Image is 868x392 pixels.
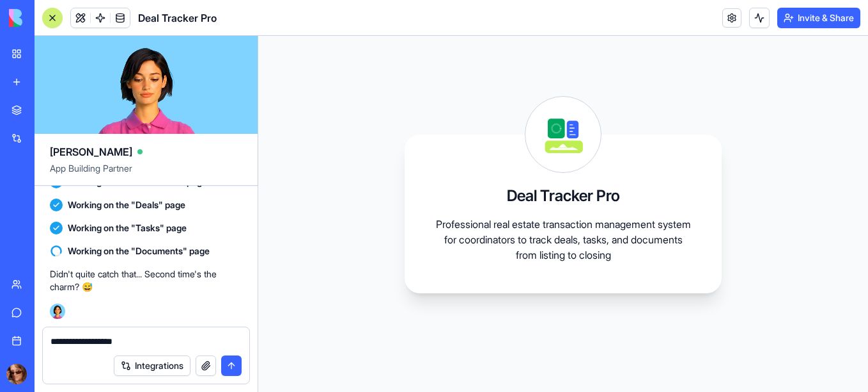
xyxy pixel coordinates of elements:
[777,8,860,28] button: Invite & Share
[50,162,242,185] span: App Building Partner
[50,304,65,319] img: Ella_00000_wcx2te.png
[114,355,190,376] button: Integrations
[435,216,691,263] p: Professional real estate transaction management system for coordinators to track deals, tasks, an...
[68,199,185,211] span: Working on the "Deals" page
[507,186,620,206] h3: Deal Tracker Pro
[50,268,242,293] p: Didn't quite catch that... Second time's the charm? 😅
[138,10,217,26] span: Deal Tracker Pro
[68,245,210,257] span: Working on the "Documents" page
[9,9,88,27] img: logo
[6,364,27,384] img: ACg8ocKs_67XAyvFEKUn-410PR_ItVZVjLa-SerXOtB3-Acn4fc3j-px=s96-c
[50,144,132,159] span: [PERSON_NAME]
[68,222,187,234] span: Working on the "Tasks" page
